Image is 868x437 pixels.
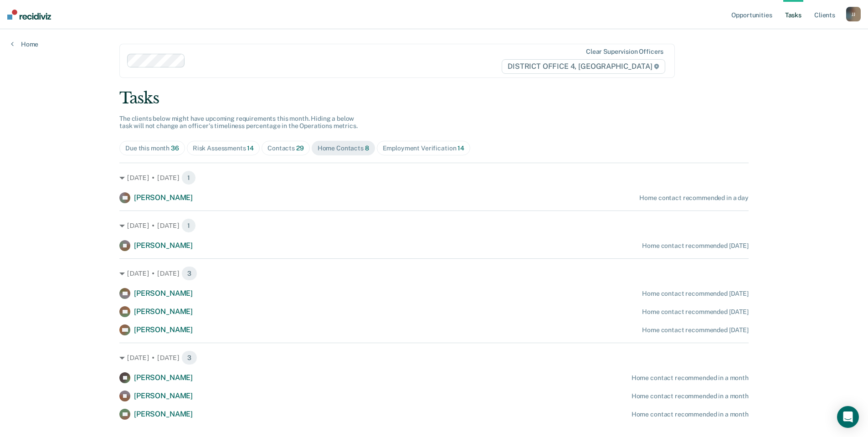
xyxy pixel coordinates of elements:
[119,115,358,130] span: The clients below might have upcoming requirements this month. Hiding a below task will not chang...
[134,241,193,250] span: [PERSON_NAME]
[365,144,369,152] span: 8
[193,144,254,152] div: Risk Assessments
[642,242,749,250] div: Home contact recommended [DATE]
[247,144,254,152] span: 14
[134,289,193,298] span: [PERSON_NAME]
[267,144,304,152] div: Contacts
[318,144,369,152] div: Home Contacts
[119,170,749,185] div: [DATE] • [DATE] 1
[586,48,663,56] div: Clear supervision officers
[119,218,749,233] div: [DATE] • [DATE] 1
[125,144,179,152] div: Due this month
[11,40,38,48] a: Home
[383,144,464,152] div: Employment Verification
[119,89,749,108] div: Tasks
[642,326,749,334] div: Home contact recommended [DATE]
[502,59,665,74] span: DISTRICT OFFICE 4, [GEOGRAPHIC_DATA]
[134,410,193,418] span: [PERSON_NAME]
[632,411,749,418] div: Home contact recommended in a month
[7,10,51,20] img: Recidiviz
[134,193,193,202] span: [PERSON_NAME]
[171,144,179,152] span: 36
[134,373,193,382] span: [PERSON_NAME]
[134,325,193,334] span: [PERSON_NAME]
[632,374,749,382] div: Home contact recommended in a month
[457,144,464,152] span: 14
[181,170,196,185] span: 1
[181,266,197,281] span: 3
[642,308,749,316] div: Home contact recommended [DATE]
[632,392,749,400] div: Home contact recommended in a month
[846,7,861,21] div: J J
[642,290,749,298] div: Home contact recommended [DATE]
[134,307,193,316] span: [PERSON_NAME]
[296,144,304,152] span: 29
[639,194,748,202] div: Home contact recommended in a day
[837,406,859,428] div: Open Intercom Messenger
[181,350,197,365] span: 3
[119,350,749,365] div: [DATE] • [DATE] 3
[119,266,749,281] div: [DATE] • [DATE] 3
[134,391,193,400] span: [PERSON_NAME]
[846,7,861,21] button: JJ
[181,218,196,233] span: 1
